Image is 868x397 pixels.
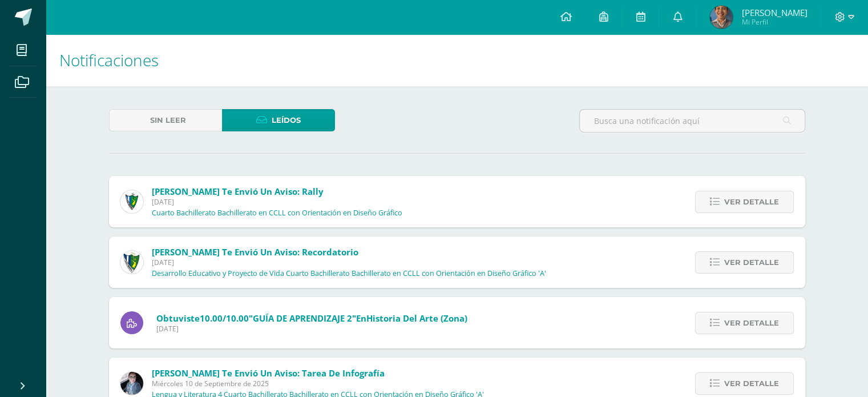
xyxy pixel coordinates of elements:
[156,324,467,334] span: [DATE]
[152,197,402,207] span: [DATE]
[249,312,356,324] span: "GUÍA DE APRENDIZAJE 2"
[272,110,301,131] span: Leídos
[724,373,779,394] span: Ver detalle
[366,312,467,324] span: Historia del Arte (Zona)
[120,372,143,395] img: 702136d6d401d1cd4ce1c6f6778c2e49.png
[200,312,249,324] span: 10.00/10.00
[109,109,222,131] a: Sin leer
[152,208,402,218] p: Cuarto Bachillerato Bachillerato en CCLL con Orientación en Diseño Gráfico
[152,269,546,278] p: Desarrollo Educativo y Proyecto de Vida Cuarto Bachillerato Bachillerato en CCLL con Orientación ...
[724,312,779,334] span: Ver detalle
[710,6,733,29] img: 089e47a4a87b524395cd23be99b64361.png
[152,367,385,379] span: [PERSON_NAME] te envió un aviso: Tarea de Infografía
[152,379,484,388] span: Miércoles 10 de Septiembre de 2025
[156,312,467,324] span: Obtuviste en
[580,110,805,132] input: Busca una notificación aquí
[59,49,159,71] span: Notificaciones
[152,258,546,267] span: [DATE]
[741,7,807,18] span: [PERSON_NAME]
[741,17,807,27] span: Mi Perfil
[724,191,779,212] span: Ver detalle
[120,190,143,213] img: 9f174a157161b4ddbe12118a61fed988.png
[150,110,186,131] span: Sin leer
[152,186,324,197] span: [PERSON_NAME] te envió un aviso: Rally
[152,246,358,258] span: [PERSON_NAME] te envió un aviso: Recordatorio
[222,109,335,131] a: Leídos
[120,251,143,274] img: 9f5bafb53b5c1c4adc2b8adf68a26909.png
[724,252,779,273] span: Ver detalle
